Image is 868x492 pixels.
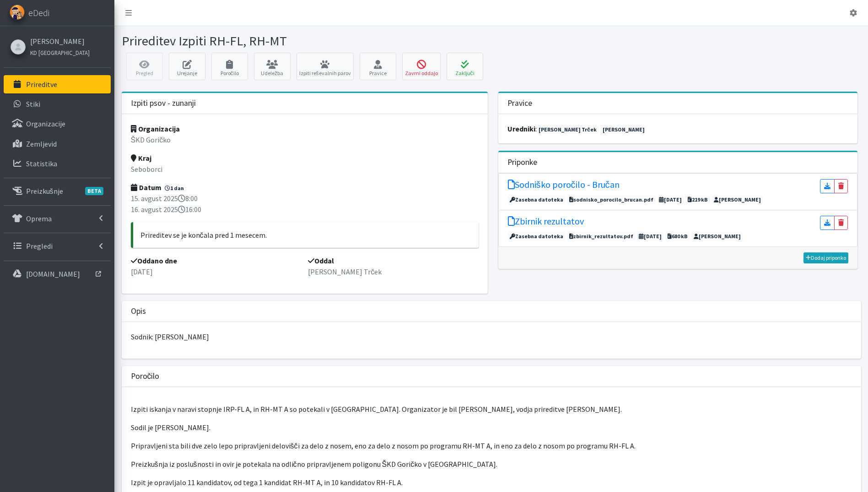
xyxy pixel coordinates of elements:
strong: Organizacija [131,124,180,133]
p: [DOMAIN_NAME] [26,269,80,279]
strong: Kraj [131,153,151,163]
strong: Oddal [308,256,334,265]
p: Zemljevid [26,139,57,148]
small: KD [GEOGRAPHIC_DATA] [30,49,90,56]
img: eDedi [10,5,25,20]
p: Preizkušnje [26,186,63,196]
p: Sodnik: [PERSON_NAME] [131,331,852,342]
button: Zavrni oddajo [402,53,441,80]
a: [DOMAIN_NAME] [4,265,111,283]
a: Dodaj priponko [803,252,848,263]
p: 15. avgust 2025 8:00 16. avgust 2025 16:00 [131,193,479,215]
a: KD [GEOGRAPHIC_DATA] [30,47,90,58]
a: Zbirnik rezultatov [508,216,584,230]
span: BETA [85,187,103,195]
h3: Priponke [507,158,537,167]
span: [DATE] [637,232,664,241]
span: 680 kB [665,232,690,241]
span: [PERSON_NAME] [691,232,743,241]
p: [PERSON_NAME] Trček [308,266,479,277]
a: [PERSON_NAME] [600,126,647,134]
a: PreizkušnjeBETA [4,182,111,200]
p: Sodil je [PERSON_NAME]. [131,422,852,433]
p: Prireditev se je končala pred 1 mesecem. [140,230,472,241]
h1: Prireditev Izpiti RH-FL, RH-MT [122,33,488,49]
a: [PERSON_NAME] Trček [537,126,599,134]
a: Stiki [4,95,111,113]
p: Statistika [26,159,57,168]
p: Izpiti iskanja v naravi stopnje IRP-FL A, in RH-MT A so potekali v [GEOGRAPHIC_DATA]. Organizator... [131,404,852,415]
span: 219 kB [685,196,710,204]
p: Stiki [26,99,40,109]
p: Oprema [26,214,52,223]
a: Organizacije [4,115,111,133]
span: sodnisko_porocilo_brucan.pdf [567,196,656,204]
h3: Pravice [507,98,532,108]
span: eDedi [28,6,49,20]
a: Sodniško poročilo - Bručan [508,179,620,193]
span: Zasebna datoteka [508,196,566,204]
p: Izpit je opravljalo 11 kandidatov, od tega 1 kandidat RH-MT A, in 10 kandidatov RH-FL A. [131,477,852,488]
span: [PERSON_NAME] [712,196,763,204]
a: Prireditve [4,75,111,93]
a: Pravice [360,53,396,80]
a: Pregledi [4,237,111,255]
a: Zemljevid [4,135,111,153]
button: Zaključi [447,53,483,80]
a: Izpiti reševalnih parov [297,53,354,80]
p: Pregledi [26,241,53,251]
a: Urejanje [169,53,205,80]
div: : [498,114,858,143]
h5: Sodniško poročilo - Bručan [508,179,620,190]
p: [DATE] [131,266,302,277]
a: Udeležba [254,53,291,80]
h3: Poročilo [131,372,160,381]
span: Zasebna datoteka [508,232,566,241]
p: Prireditve [26,80,57,89]
a: [PERSON_NAME] [30,36,90,47]
strong: uredniki [507,124,535,133]
strong: Oddano dne [131,256,177,265]
p: ŠKD Goričko [131,134,479,145]
a: Statistika [4,154,111,173]
span: 1 dan [163,184,187,192]
p: Pripravljeni sta bili dve zelo lepo pripravljeni delovišči za delo z nosem, eno za delo z nosom p... [131,440,852,451]
span: zbirnik_rezultatov.pdf [567,232,636,241]
strong: Datum [131,183,162,192]
p: Seboborci [131,164,479,175]
span: [DATE] [657,196,685,204]
a: Oprema [4,209,111,228]
h3: Opis [131,306,146,316]
h3: Izpiti psov - zunanji [131,98,196,108]
a: Poročilo [211,53,248,80]
p: Preizkušnja iz poslušnosti in ovir je potekala na odlično pripravljenem poligonu ŠKD Goričko v [G... [131,459,852,470]
p: Organizacije [26,119,65,128]
h5: Zbirnik rezultatov [508,216,584,227]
